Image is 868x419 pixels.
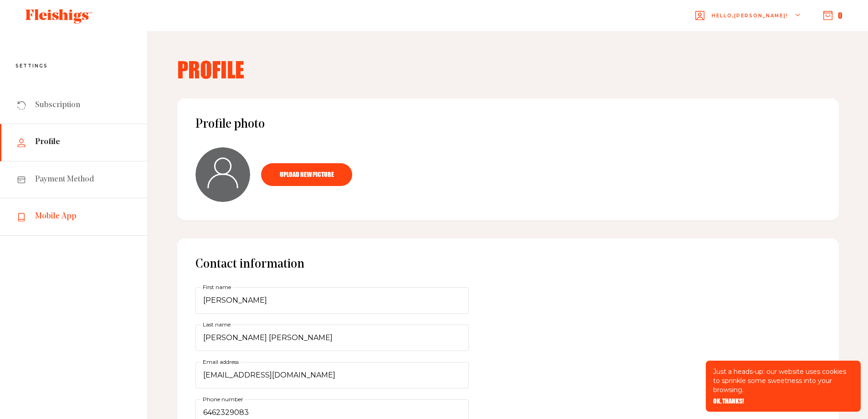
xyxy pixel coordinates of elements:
input: First name [195,287,469,314]
label: Phone number [201,394,245,404]
span: Payment Method [35,174,94,185]
span: Profile [35,137,60,148]
span: Hello, [PERSON_NAME] ! [712,12,788,34]
input: Email address [195,362,469,388]
span: Contact information [195,258,304,271]
button: OK, THANKS! [713,398,744,404]
span: Profile photo [195,117,821,133]
label: Email address [201,357,241,367]
button: 0 [823,10,842,21]
p: Just a heads-up: our website uses cookies to sprinkle some sweetness into your browsing. [713,367,853,394]
label: Last name [201,320,232,330]
input: Last name [195,325,469,351]
h4: Profile [177,58,839,80]
span: Mobile App [35,211,77,222]
img: Profile [195,147,250,202]
span: Subscription [35,100,80,111]
label: First name [201,282,233,292]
